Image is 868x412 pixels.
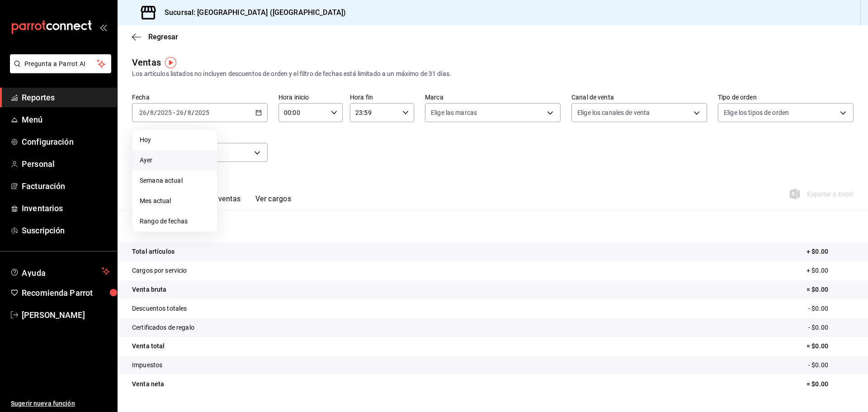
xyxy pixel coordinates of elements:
label: Tipo de orden [718,94,854,100]
span: Sugerir nueva función [11,399,110,408]
img: Tooltip marker [165,57,176,68]
label: Hora inicio [278,94,343,100]
p: = $0.00 [807,285,854,294]
button: Regresar [132,33,178,41]
span: Rango de fechas [140,217,210,226]
span: / [192,109,194,116]
span: Mes actual [140,196,210,206]
button: Ver ventas [205,194,241,210]
p: Cargos por servicio [132,266,187,275]
a: Pregunta a Parrot AI [6,66,111,75]
p: Resumen [132,221,854,232]
button: Ver cargos [255,194,292,210]
p: Venta neta [132,379,164,389]
span: Ayuda [22,266,98,277]
input: -- [176,109,184,116]
p: + $0.00 [807,266,854,275]
span: Ayer [140,156,210,165]
span: Personal [22,158,110,170]
span: Facturación [22,180,110,192]
span: Regresar [148,33,178,41]
input: -- [187,109,192,116]
p: Impuestos [132,360,162,370]
p: Certificados de regalo [132,323,194,332]
div: Ventas [132,56,161,69]
button: Pregunta a Parrot AI [10,54,111,73]
h3: Sucursal: [GEOGRAPHIC_DATA] ([GEOGRAPHIC_DATA]) [157,7,346,18]
p: - $0.00 [808,304,854,313]
p: - $0.00 [808,360,854,370]
span: Suscripción [22,224,110,237]
span: Semana actual [140,176,210,185]
input: -- [150,109,154,116]
span: Recomienda Parrot [22,287,110,299]
span: / [184,109,187,116]
span: / [147,109,150,116]
span: Elige los canales de venta [577,108,650,117]
label: Hora fin [350,94,414,100]
label: Fecha [132,94,268,100]
span: Pregunta a Parrot AI [24,59,97,69]
span: - [173,109,175,116]
span: Elige las marcas [431,108,477,117]
span: Inventarios [22,202,110,214]
span: Configuración [22,136,110,148]
input: ---- [194,109,210,116]
p: + $0.00 [807,247,854,256]
p: Venta total [132,341,165,351]
span: Reportes [22,91,110,104]
span: Elige los tipos de orden [724,108,789,117]
div: navigation tabs [146,194,291,210]
span: Menú [22,114,110,126]
label: Canal de venta [571,94,707,100]
p: - $0.00 [808,323,854,332]
p: Venta bruta [132,285,166,294]
input: -- [139,109,147,116]
p: = $0.00 [807,379,854,389]
span: / [154,109,157,116]
button: open_drawer_menu [99,24,107,31]
div: Los artículos listados no incluyen descuentos de orden y el filtro de fechas está limitado a un m... [132,69,854,79]
input: ---- [157,109,172,116]
p: Descuentos totales [132,304,187,313]
p: Total artículos [132,247,175,256]
span: [PERSON_NAME] [22,309,110,321]
p: = $0.00 [807,341,854,351]
span: Hoy [140,135,210,145]
label: Marca [425,94,561,100]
